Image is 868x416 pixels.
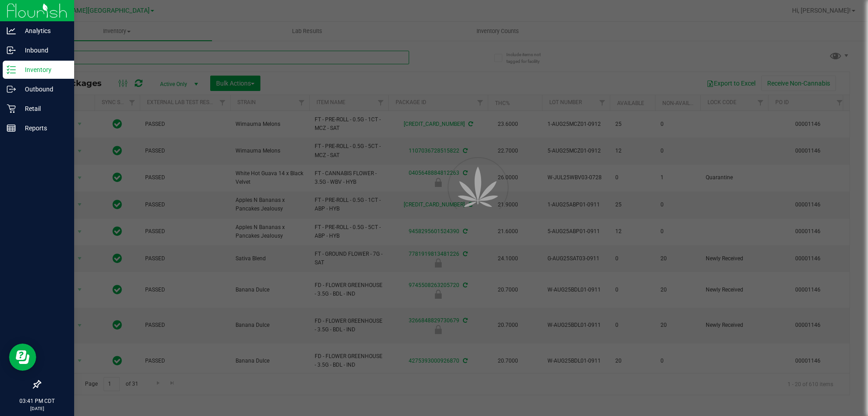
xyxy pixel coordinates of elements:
[16,25,70,36] p: Analytics
[4,397,70,405] p: 03:41 PM CDT
[16,45,70,56] p: Inbound
[7,104,16,113] inline-svg: Retail
[16,84,70,95] p: Outbound
[7,65,16,74] inline-svg: Inventory
[7,26,16,35] inline-svg: Analytics
[9,344,36,371] iframe: Resource center
[16,123,70,134] p: Reports
[7,124,16,133] inline-svg: Reports
[7,46,16,55] inline-svg: Inbound
[16,64,70,75] p: Inventory
[4,405,70,412] p: [DATE]
[7,85,16,94] inline-svg: Outbound
[16,103,70,114] p: Retail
